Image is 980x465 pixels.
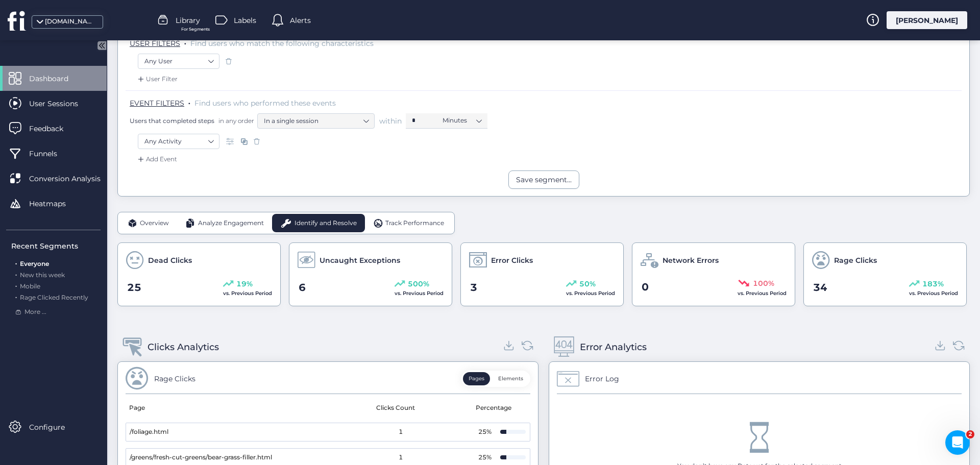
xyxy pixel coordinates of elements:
div: Add Event [136,154,177,164]
span: . [15,280,17,290]
span: EVENT FILTERS [130,99,184,108]
span: 50% [579,278,596,289]
nz-select-item: Any Activity [144,134,213,149]
div: [PERSON_NAME] [887,11,967,29]
div: Rage Clicks [154,373,195,384]
span: Dead Clicks [148,255,192,266]
span: 183% [922,278,944,289]
span: Heatmaps [29,198,81,209]
div: Save segment... [516,174,572,185]
span: 6 [299,280,306,296]
span: 0 [642,279,649,295]
span: . [15,269,17,279]
span: Everyone [20,260,49,267]
div: 25% [475,427,495,437]
span: For Segments [181,26,210,33]
nz-select-item: Minutes [443,113,481,128]
span: Identify and Resolve [295,218,357,228]
div: Clicks Analytics [148,340,219,354]
span: Labels [234,15,256,26]
span: 3 [470,280,477,296]
span: USER FILTERS [130,39,180,48]
span: Dashboard [29,73,84,84]
div: 25% [475,453,495,462]
span: 19% [236,278,253,289]
span: Analyze Engagement [198,218,264,228]
span: Rage Clicks [834,255,877,266]
span: Users that completed steps [130,116,214,125]
span: Find users who match the following characteristics [190,39,374,48]
span: /foliage.html [130,427,168,437]
div: Error Analytics [580,340,647,354]
button: Elements [493,372,529,385]
span: vs. Previous Period [395,290,444,297]
span: within [379,116,402,126]
span: Error Clicks [491,255,533,266]
span: Uncaught Exceptions [320,255,400,266]
span: Library [176,15,200,26]
span: vs. Previous Period [909,290,958,297]
nz-select-item: In a single session [264,113,368,129]
iframe: Intercom live chat [945,430,970,455]
div: Recent Segments [11,240,101,252]
span: Alerts [290,15,311,26]
div: Error Log [585,373,619,384]
span: Network Errors [663,255,719,266]
nz-select-item: Any User [144,54,213,69]
span: More ... [24,307,46,317]
span: Conversion Analysis [29,173,116,184]
span: . [15,291,17,301]
span: Mobile [20,282,40,290]
span: 1 [399,453,403,462]
span: 500% [408,278,429,289]
span: vs. Previous Period [566,290,615,297]
button: Pages [463,372,490,385]
span: 100% [753,278,774,289]
mat-header-cell: Percentage [467,394,523,423]
span: vs. Previous Period [223,290,272,297]
span: Configure [29,422,80,433]
span: /greens/fresh-cut-greens/bear-grass-filler.html [130,453,272,462]
div: User Filter [136,74,178,84]
div: [DOMAIN_NAME] [45,17,96,27]
span: Feedback [29,123,79,134]
mat-header-cell: Page [126,394,325,423]
span: User Sessions [29,98,93,109]
span: 25 [127,280,141,296]
span: 1 [399,427,403,437]
span: in any order [216,116,254,125]
span: 2 [966,430,974,438]
span: Find users who performed these events [194,99,336,108]
span: 34 [813,280,827,296]
span: New this week [20,271,65,279]
span: . [15,258,17,267]
mat-header-cell: Clicks Count [325,394,468,423]
span: Rage Clicked Recently [20,293,88,301]
span: . [188,96,190,107]
span: Overview [140,218,169,228]
span: . [184,37,186,47]
span: Track Performance [385,218,444,228]
span: vs. Previous Period [738,290,787,297]
span: Funnels [29,148,72,159]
